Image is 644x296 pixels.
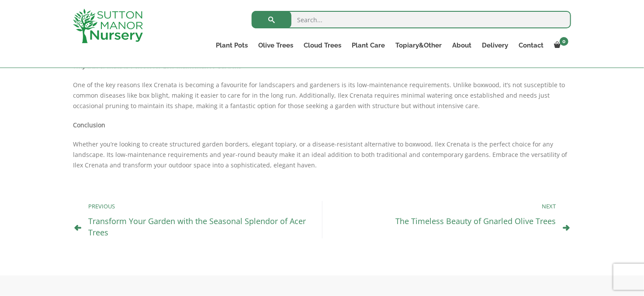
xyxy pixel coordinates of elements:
a: The Timeless Beauty of Gnarled Olive Trees [395,216,556,226]
a: Olive Trees [253,39,298,51]
a: About [447,39,477,51]
p: One of the key reasons Ilex Crenata is becoming a favourite for landscapers and gardeners is its ... [73,80,571,111]
a: Plant Pots [211,39,253,51]
span: 0 [560,37,568,46]
p: Whether you’re looking to create structured garden borders, elegant topiary, or a disease-resista... [73,139,571,170]
a: Delivery [477,39,513,51]
a: 0 [549,39,571,51]
a: Contact [513,39,549,51]
a: Topiary&Other [390,39,447,51]
input: Search... [252,11,571,28]
img: logo [73,9,143,43]
a: Cloud Trees [298,39,346,51]
strong: Why Ilex Crenata is Perfect for Low-Maintenance Gardens [73,61,242,70]
p: Next [331,201,556,211]
a: Plant Care [346,39,390,51]
strong: Conclusion [73,121,105,129]
a: Transform Your Garden with the Seasonal Splendor of Acer Trees [88,216,306,238]
p: Previous [88,201,313,211]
